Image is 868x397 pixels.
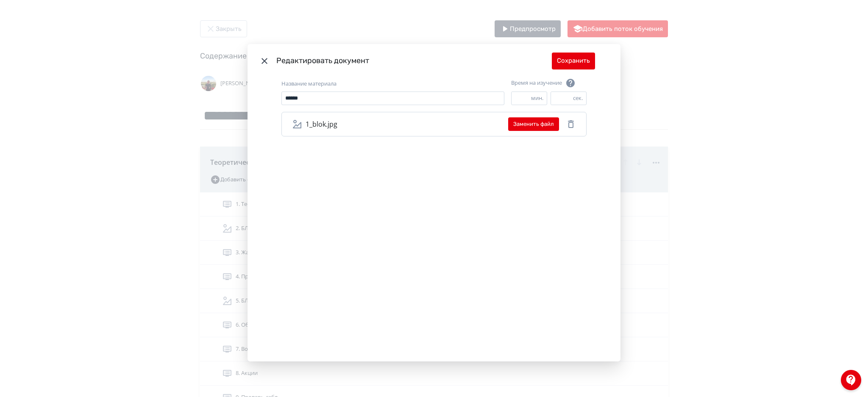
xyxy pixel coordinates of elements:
[552,53,595,69] button: Сохранить
[281,80,337,88] label: Название материала
[531,94,547,103] div: мин.
[508,117,559,131] button: Заменить файл
[511,78,576,88] div: Время на изучение
[306,119,492,129] span: 1_blok.jpg
[276,55,552,67] div: Редактировать документ
[248,44,620,362] div: Modal
[573,94,586,103] div: сек.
